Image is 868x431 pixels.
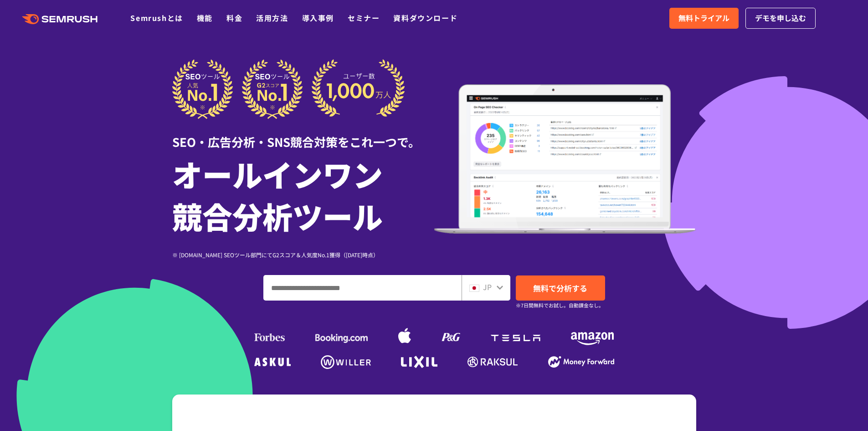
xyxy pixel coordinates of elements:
[516,275,605,301] a: 無料で分析する
[172,119,434,151] div: SEO・広告分析・SNS競合対策をこれ一つで。
[669,8,739,29] a: 無料トライアル
[197,12,213,23] a: 機能
[256,12,288,23] a: 活用方法
[755,12,806,24] span: デモを申し込む
[678,12,729,24] span: 無料トライアル
[302,12,334,23] a: 導入事例
[516,301,604,310] small: ※7日間無料でお試し。自動課金なし。
[533,282,587,294] span: 無料で分析する
[483,281,492,292] span: JP
[348,12,380,23] a: セミナー
[745,8,816,29] a: デモを申し込む
[172,153,434,237] h1: オールインワン 競合分析ツール
[172,250,434,259] div: ※ [DOMAIN_NAME] SEOツール部門にてG2スコア＆人気度No.1獲得（[DATE]時点）
[226,12,242,23] a: 料金
[393,12,457,23] a: 資料ダウンロード
[264,275,461,300] input: ドメイン、キーワードまたはURLを入力してください
[130,12,183,23] a: Semrushとは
